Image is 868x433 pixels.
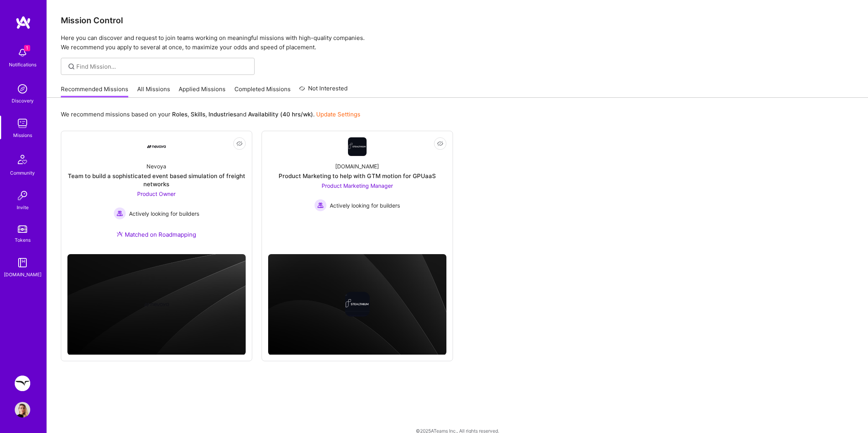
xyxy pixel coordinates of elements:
[268,254,446,355] img: cover
[146,162,166,170] div: Nevoya
[137,85,170,98] a: All Missions
[13,131,32,139] div: Missions
[15,188,30,203] img: Invite
[15,116,30,131] img: teamwork
[13,376,32,391] a: Freed: Marketing Designer
[67,254,246,355] img: cover
[114,207,126,220] img: Actively looking for builders
[13,402,32,417] a: User Avatar
[437,140,443,147] i: icon EyeClosed
[268,137,446,243] a: Company Logo[DOMAIN_NAME]Product Marketing to help with GTM motion for GPUaaSProduct Marketing Ma...
[314,199,327,211] img: Actively looking for builders
[137,191,176,197] span: Product Owner
[9,61,36,69] div: Notifications
[15,16,31,29] img: logo
[4,270,41,279] div: [DOMAIN_NAME]
[147,145,166,148] img: Company Logo
[144,292,169,317] img: Company logo
[234,85,291,98] a: Completed Missions
[15,402,30,417] img: User Avatar
[129,210,199,218] span: Actively looking for builders
[61,85,128,98] a: Recommended Missions
[172,111,188,118] b: Roles
[191,111,205,118] b: Skills
[15,81,30,97] img: discovery
[13,150,32,169] img: Community
[208,111,236,118] b: Industries
[279,172,436,180] div: Product Marketing to help with GTM motion for GPUaaS
[15,376,30,391] img: Freed: Marketing Designer
[67,172,246,188] div: Team to build a sophisticated event based simulation of freight networks
[15,236,31,244] div: Tokens
[61,16,854,25] h3: Mission Control
[330,201,400,210] span: Actively looking for builders
[348,137,367,156] img: Company Logo
[322,182,393,189] span: Product Marketing Manager
[10,169,35,177] div: Community
[15,45,30,61] img: bell
[316,111,360,118] a: Update Settings
[76,62,249,71] input: Find Mission...
[12,97,34,105] div: Discovery
[299,84,348,98] a: Not Interested
[18,225,27,233] img: tokens
[236,140,243,147] i: icon EyeClosed
[67,137,246,248] a: Company LogoNevoyaTeam to build a sophisticated event based simulation of freight networksProduct...
[345,292,370,317] img: Company logo
[117,231,123,237] img: Ateam Purple Icon
[17,203,29,211] div: Invite
[179,85,226,98] a: Applied Missions
[61,110,360,118] p: We recommend missions based on your , , and .
[24,45,30,51] span: 1
[117,230,196,239] div: Matched on Roadmapping
[15,255,30,270] img: guide book
[248,111,313,118] b: Availability (40 hrs/wk)
[335,162,379,170] div: [DOMAIN_NAME]
[61,33,854,52] p: Here you can discover and request to join teams working on meaningful missions with high-quality ...
[67,62,76,71] i: icon SearchGrey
